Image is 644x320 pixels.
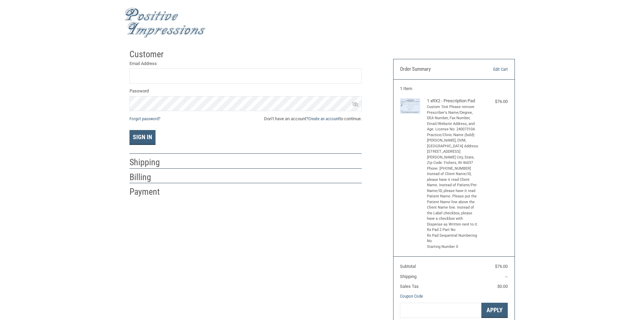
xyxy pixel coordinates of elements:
h4: 1 x RX2 - Prescription Pad [427,98,479,104]
span: Subtotal [400,264,416,269]
span: -- [505,274,508,279]
li: Custom Text Please remove Prescriber's Name/Degree, DEA Number, Fax Number, Email/Website Address... [427,104,479,227]
h2: Shipping [129,157,169,168]
li: Rx Pad Sequential Numbering No [427,233,479,244]
span: Don’t have an account? to continue. [264,115,362,122]
button: Sign In [129,130,156,145]
a: Coupon Code [400,294,423,299]
li: Starting Number 0 [427,244,479,250]
a: Forgot password? [129,116,160,121]
h3: Order Summary [400,66,473,73]
h2: Customer [129,49,169,60]
span: $0.00 [497,284,508,289]
label: Email Address [129,60,362,67]
input: Gift Certificate or Coupon Code [400,303,481,318]
h3: 1 Item [400,86,508,91]
div: $76.00 [481,98,508,105]
span: $76.00 [495,264,508,269]
a: Create an account [308,116,339,121]
label: Password [129,88,362,94]
h2: Billing [129,172,169,183]
li: Rx Pad 2 Part No [427,227,479,233]
span: Shipping [400,274,416,279]
img: Positive Impressions [124,8,206,38]
span: Sales Tax [400,284,419,289]
h2: Payment [129,186,169,197]
button: Apply [481,303,508,318]
a: Edit Cart [473,66,508,73]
